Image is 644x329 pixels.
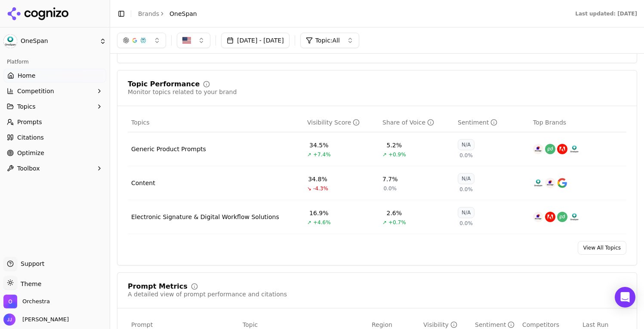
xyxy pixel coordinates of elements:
span: Support [17,259,44,268]
img: adobe [545,212,555,222]
img: pandadoc [545,144,555,154]
div: N/A [458,139,475,150]
span: Citations [17,133,44,142]
th: shareOfVoice [379,113,454,132]
a: Electronic Signature & Digital Workflow Solutions [131,213,279,221]
div: Monitor topics related to your brand [128,88,237,96]
span: Home [18,71,35,80]
span: -4.3% [313,185,328,192]
span: Topic [243,320,258,329]
img: docusign [545,178,555,188]
img: Jeff Jensen [3,314,15,326]
button: Topics [3,100,106,113]
span: Last Run [582,320,608,329]
span: Prompts [17,118,42,126]
div: 5.2% [387,141,402,149]
span: Theme [17,280,41,287]
div: N/A [458,207,475,218]
img: onespan [569,212,579,222]
button: Open user button [3,314,69,326]
span: 0.0% [459,152,473,159]
span: Topics [131,118,150,127]
button: Toolbox [3,161,106,175]
div: Topic Performance [128,81,200,88]
th: Topics [128,113,304,132]
a: Citations [3,131,106,144]
span: ↘ [307,185,311,192]
div: 34.8% [308,175,327,183]
div: Prompt Metrics [128,283,188,290]
span: Orchestra [22,298,50,305]
img: OneSpan [3,34,17,48]
span: Competition [17,87,54,95]
img: docusign [533,212,543,222]
span: Prompt [131,320,153,329]
a: Content [131,179,155,187]
span: Toolbox [17,164,40,173]
div: Share of Voice [382,118,434,127]
span: +7.4% [313,151,331,158]
nav: breadcrumb [138,9,197,18]
img: Orchestra [3,295,17,308]
div: Sentiment [475,320,515,329]
span: ↗ [307,151,311,158]
div: Visibility Score [307,118,360,127]
span: +4.6% [313,219,331,226]
span: ↗ [382,151,387,158]
span: +0.9% [388,151,406,158]
a: Home [3,69,106,82]
span: 0.0% [459,220,473,227]
div: Last updated: [DATE] [575,10,637,17]
a: Prompts [3,115,106,129]
img: adobe [557,144,567,154]
img: onespan [533,178,543,188]
img: onespan [569,144,579,154]
th: Top Brands [530,113,626,132]
span: Region [372,320,392,329]
span: 0.0% [459,186,473,193]
div: Data table [128,113,626,234]
span: Top Brands [533,118,566,127]
a: Generic Product Prompts [131,145,206,153]
a: View All Topics [578,241,626,255]
img: US [182,36,191,45]
a: Brands [138,10,159,17]
div: 16.9% [309,209,328,217]
img: pandadoc [557,212,567,222]
span: 0.0% [384,185,397,192]
span: Topic: All [315,36,340,45]
span: Optimize [17,149,44,157]
span: ↗ [307,219,311,226]
button: [DATE] - [DATE] [221,33,290,48]
div: A detailed view of prompt performance and citations [128,290,287,299]
th: visibilityScore [304,113,379,132]
span: OneSpan [169,9,197,18]
div: 7.7% [382,175,398,183]
button: Open organization switcher [3,295,50,308]
div: Visibility [423,320,457,329]
div: Open Intercom Messenger [615,287,635,308]
img: docusign [533,144,543,154]
div: 34.5% [309,141,328,149]
span: Topics [17,102,36,111]
div: 2.6% [387,209,402,217]
span: ↗ [382,219,387,226]
th: sentiment [454,113,530,132]
span: OneSpan [21,37,96,45]
button: Competition [3,84,106,98]
div: Sentiment [458,118,497,127]
div: Platform [3,55,106,69]
span: +0.7% [388,219,406,226]
span: Competitors [522,320,559,329]
div: N/A [458,173,475,184]
img: google [557,178,567,188]
span: [PERSON_NAME] [19,316,69,323]
a: Optimize [3,146,106,160]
